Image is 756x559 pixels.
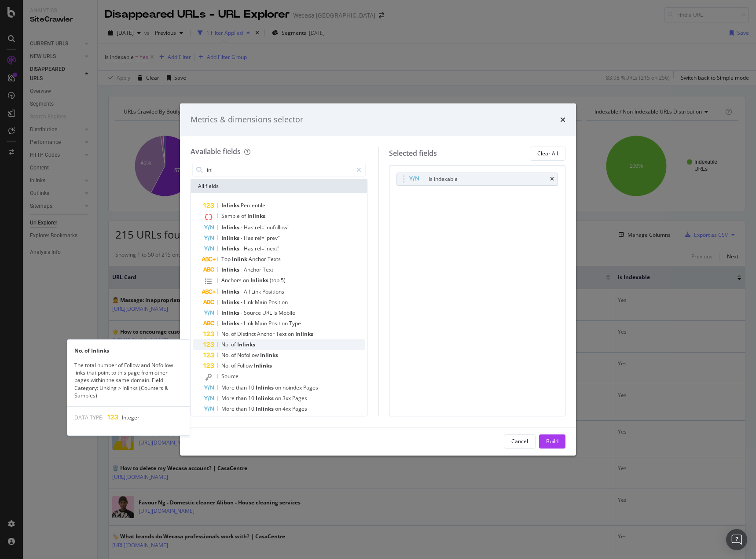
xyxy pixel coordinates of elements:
[241,309,244,316] span: -
[396,173,558,186] div: Is Indexabletimes
[539,434,565,449] button: Build
[262,288,284,295] span: Positions
[67,361,190,399] div: The total number of Follow and Nofollow links that point to this page from other pages within the...
[221,266,241,273] span: Inlinks
[255,245,279,252] span: rel="next"
[248,384,256,391] span: 10
[221,298,241,306] span: Inlinks
[221,234,241,242] span: Inlinks
[221,362,231,369] span: No.
[275,394,283,402] span: on
[279,309,295,316] span: Mobile
[268,298,288,306] span: Position
[221,245,241,252] span: Inlinks
[241,320,244,327] span: -
[236,394,248,402] span: than
[221,276,243,284] span: Anchors
[241,288,244,295] span: -
[504,434,536,449] button: Cancel
[283,384,303,391] span: noindex
[244,266,263,273] span: Anchor
[231,362,237,369] span: of
[231,351,237,359] span: of
[303,384,318,391] span: Pages
[247,212,265,220] span: Inlinks
[231,330,237,338] span: of
[546,438,558,445] div: Build
[241,224,244,231] span: -
[726,529,747,550] div: Open Intercom Messenger
[251,288,262,295] span: Link
[180,103,576,456] div: modal
[256,405,275,412] span: Inlinks
[236,384,248,391] span: than
[206,163,352,177] input: Search by field name
[221,330,231,338] span: No.
[221,202,241,209] span: Inlinks
[262,309,273,316] span: URL
[263,266,273,273] span: Text
[221,341,231,348] span: No.
[241,298,244,306] span: -
[241,202,265,209] span: Percentile
[289,320,301,327] span: Type
[236,405,248,412] span: than
[221,320,241,327] span: Inlinks
[275,384,283,391] span: on
[191,179,367,193] div: All fields
[270,276,281,284] span: (top
[232,255,249,263] span: Inlink
[237,341,255,348] span: Inlinks
[221,224,241,231] span: Inlinks
[248,405,256,412] span: 10
[537,150,558,157] div: Clear All
[511,438,528,445] div: Cancel
[221,255,232,263] span: Top
[281,276,286,284] span: 5)
[221,372,239,380] span: Source
[191,147,241,156] div: Available fields
[221,384,236,391] span: More
[292,394,307,402] span: Pages
[255,320,268,327] span: Main
[255,234,280,242] span: rel="prev"
[295,330,313,338] span: Inlinks
[256,394,275,402] span: Inlinks
[221,405,236,412] span: More
[221,288,241,295] span: Inlinks
[241,234,244,242] span: -
[244,288,251,295] span: All
[276,330,288,338] span: Text
[237,362,254,369] span: Follow
[268,255,281,263] span: Texts
[260,351,278,359] span: Inlinks
[248,394,256,402] span: 10
[292,405,307,412] span: Pages
[254,362,272,369] span: Inlinks
[250,276,270,284] span: Inlinks
[550,177,554,182] div: times
[268,320,289,327] span: Position
[244,309,262,316] span: Source
[244,245,255,252] span: Has
[283,394,292,402] span: 3xx
[237,330,257,338] span: Distinct
[249,255,268,263] span: Anchor
[283,405,292,412] span: 4xx
[389,148,437,158] div: Selected fields
[241,266,244,273] span: -
[244,298,255,306] span: Link
[241,212,247,220] span: of
[244,320,255,327] span: Link
[560,114,565,125] div: times
[244,224,255,231] span: Has
[257,330,276,338] span: Anchor
[237,351,260,359] span: Nofollow
[231,341,237,348] span: of
[221,351,231,359] span: No.
[273,309,279,316] span: Is
[275,405,283,412] span: on
[255,224,290,231] span: rel="nofollow"
[221,394,236,402] span: More
[241,245,244,252] span: -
